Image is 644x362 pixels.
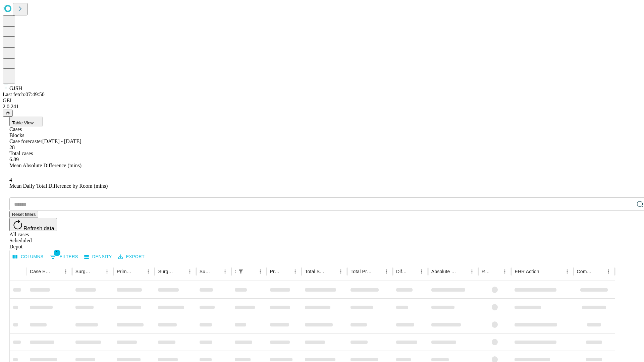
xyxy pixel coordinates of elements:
span: @ [5,111,10,116]
button: Show filters [48,251,80,262]
button: Sort [246,267,256,276]
div: Resolved in EHR [482,269,490,274]
button: Sort [458,267,467,276]
button: Density [83,252,114,262]
span: Mean Daily Total Difference by Room (mins) [9,183,108,189]
button: Menu [417,267,426,276]
div: EHR Action [515,269,539,274]
button: Menu [256,267,265,276]
button: Export [116,252,146,262]
div: 2.0.241 [3,104,641,110]
span: Case forecaster [9,138,42,144]
div: Total Scheduled Duration [305,269,326,274]
button: Sort [134,267,144,276]
button: Sort [594,267,604,276]
button: Menu [500,267,509,276]
div: Surgery Date [200,269,210,274]
button: Reset filters [9,211,38,218]
div: Case Epic Id [30,269,51,274]
button: Table View [9,117,43,126]
button: Sort [372,267,382,276]
div: Predicted In Room Duration [270,269,281,274]
button: Menu [562,267,572,276]
button: Menu [290,267,300,276]
div: GEI [3,98,641,104]
button: Menu [382,267,391,276]
button: @ [3,110,13,117]
button: Sort [327,267,336,276]
span: 6.89 [9,157,19,162]
button: Sort [211,267,220,276]
span: Mean Absolute Difference (mins) [9,163,82,168]
span: Table View [12,120,34,125]
button: Menu [144,267,153,276]
span: Refresh data [23,226,54,231]
button: Refresh data [9,218,57,231]
span: [DATE] - [DATE] [42,138,81,144]
span: 4 [9,177,12,183]
button: Sort [93,267,102,276]
button: Sort [540,267,549,276]
div: Surgery Name [158,269,175,274]
button: Sort [176,267,185,276]
span: Total cases [9,150,33,156]
button: Menu [604,267,613,276]
button: Sort [491,267,500,276]
button: Sort [408,267,417,276]
button: Menu [220,267,230,276]
button: Select columns [11,252,45,262]
span: GJSH [9,85,22,91]
div: Primary Service [117,269,133,274]
div: Scheduled In Room Duration [235,269,235,274]
button: Menu [336,267,345,276]
button: Show filters [236,267,246,276]
button: Menu [467,267,477,276]
div: 1 active filter [236,267,246,276]
div: Total Predicted Duration [351,269,372,274]
span: 28 [9,144,15,150]
button: Menu [102,267,112,276]
div: Comments [577,269,594,274]
span: Reset filters [12,212,36,217]
div: Difference [396,269,407,274]
span: Last fetch: 07:49:50 [3,92,45,97]
div: Absolute Difference [431,269,457,274]
button: Menu [61,267,70,276]
button: Sort [281,267,290,276]
button: Sort [52,267,61,276]
div: Surgeon Name [75,269,92,274]
button: Menu [185,267,195,276]
span: 1 [54,249,60,256]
